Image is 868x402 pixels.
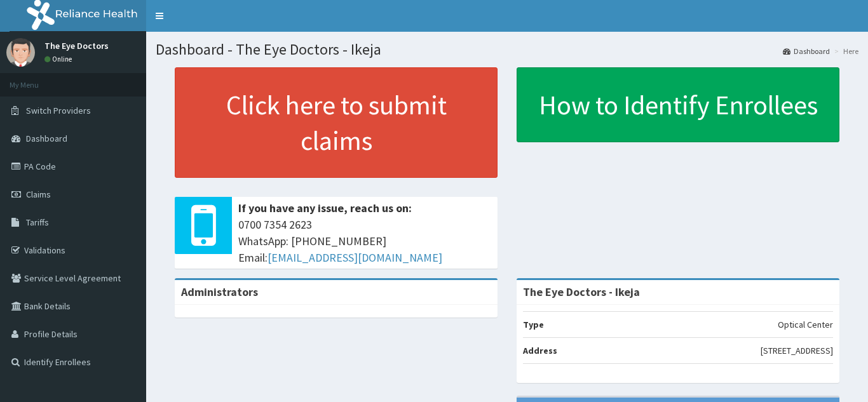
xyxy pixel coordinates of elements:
[26,217,49,228] span: Tariffs
[268,250,442,265] a: [EMAIL_ADDRESS][DOMAIN_NAME]
[181,285,258,299] b: Administrators
[523,345,557,356] b: Address
[761,344,833,357] p: [STREET_ADDRESS]
[831,46,858,57] li: Here
[26,105,91,116] span: Switch Providers
[238,201,412,215] b: If you have any issue, reach us on:
[44,55,75,64] a: Online
[778,318,833,331] p: Optical Center
[26,133,67,144] span: Dashboard
[523,285,640,299] strong: The Eye Doctors - Ikeja
[175,67,498,178] a: Click here to submit claims
[783,46,830,57] a: Dashboard
[238,217,491,265] span: 0700 7354 2623 WhatsApp: [PHONE_NUMBER] Email:
[26,189,51,200] span: Claims
[44,41,109,50] p: The Eye Doctors
[517,67,839,142] a: How to Identify Enrollees
[6,38,35,67] img: User Image
[523,319,544,330] b: Type
[156,41,858,58] h1: Dashboard - The Eye Doctors - Ikeja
